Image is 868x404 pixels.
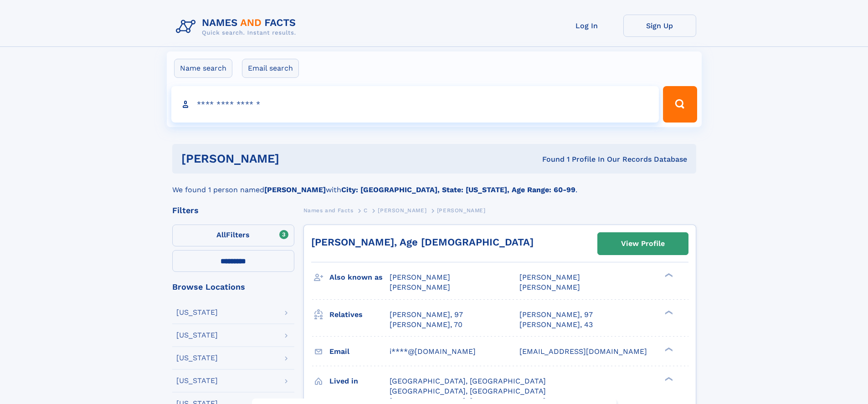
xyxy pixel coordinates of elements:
[172,206,294,215] div: Filters
[172,283,294,291] div: Browse Locations
[378,205,426,216] a: [PERSON_NAME]
[172,174,696,195] div: We found 1 person named with .
[364,207,368,214] span: C
[341,185,575,194] b: City: [GEOGRAPHIC_DATA], State: [US_STATE], Age Range: 60-99
[176,309,218,316] div: [US_STATE]
[176,354,218,362] div: [US_STATE]
[176,377,218,384] div: [US_STATE]
[550,15,623,37] a: Log In
[519,273,580,281] span: [PERSON_NAME]
[329,344,390,359] h3: Email
[378,207,426,214] span: [PERSON_NAME]
[172,15,303,39] img: Logo Names and Facts
[621,233,665,254] div: View Profile
[390,377,546,385] span: [GEOGRAPHIC_DATA], [GEOGRAPHIC_DATA]
[390,387,546,395] span: [GEOGRAPHIC_DATA], [GEOGRAPHIC_DATA]
[329,373,390,389] h3: Lived in
[519,347,647,356] span: [EMAIL_ADDRESS][DOMAIN_NAME]
[663,376,673,382] div: ❯
[329,307,390,322] h3: Relatives
[303,205,354,216] a: Names and Facts
[172,225,294,246] label: Filters
[411,154,687,164] div: Found 1 Profile In Our Records Database
[242,59,299,78] label: Email search
[181,153,411,164] h1: [PERSON_NAME]
[663,272,673,278] div: ❯
[663,86,697,123] button: Search Button
[171,86,659,123] input: search input
[623,15,696,37] a: Sign Up
[663,346,673,352] div: ❯
[329,270,390,285] h3: Also known as
[390,273,450,281] span: [PERSON_NAME]
[390,310,463,320] a: [PERSON_NAME], 97
[216,230,226,239] span: All
[364,205,368,216] a: C
[176,332,218,339] div: [US_STATE]
[264,185,326,194] b: [PERSON_NAME]
[663,309,673,315] div: ❯
[311,236,534,248] a: [PERSON_NAME], Age [DEMOGRAPHIC_DATA]
[598,233,688,255] a: View Profile
[519,320,593,330] a: [PERSON_NAME], 43
[390,283,450,291] span: [PERSON_NAME]
[437,207,486,214] span: [PERSON_NAME]
[519,283,580,291] span: [PERSON_NAME]
[390,320,462,330] a: [PERSON_NAME], 70
[174,59,232,78] label: Name search
[519,310,593,320] a: [PERSON_NAME], 97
